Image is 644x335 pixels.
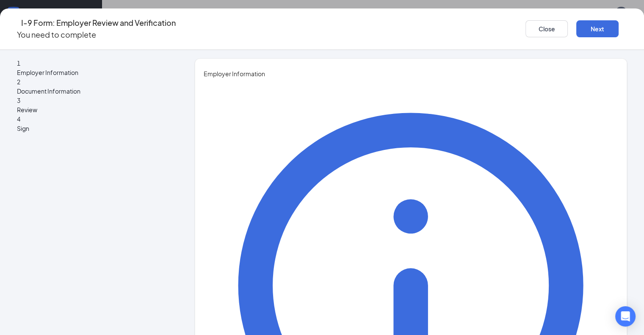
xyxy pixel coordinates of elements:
div: Open Intercom Messenger [615,306,636,327]
button: Close [525,20,568,37]
span: Review [17,105,169,114]
h4: I-9 Form: Employer Review and Verification [21,17,176,29]
span: 4 [17,115,20,123]
span: 3 [17,97,20,104]
span: 1 [17,59,20,67]
p: You need to complete [17,29,176,41]
span: Employer Information [17,68,169,77]
span: Document Information [17,86,169,96]
button: Next [576,20,619,37]
span: Employer Information [204,69,618,78]
span: 2 [17,78,20,86]
span: Sign [17,124,169,133]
